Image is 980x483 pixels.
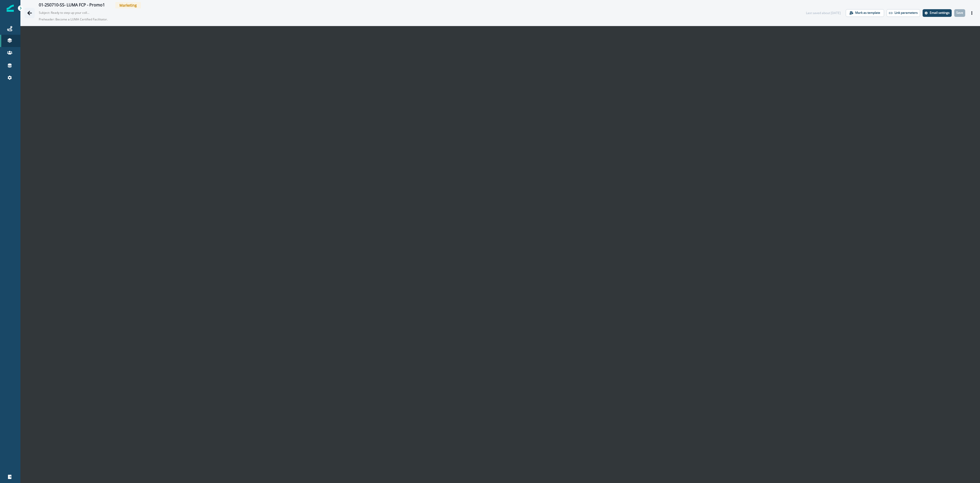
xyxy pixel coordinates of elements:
[895,11,918,15] p: Link parameters
[956,11,963,15] p: Save
[968,9,976,17] button: Actions
[855,11,880,15] p: Mark as template
[39,8,90,15] p: Subject: Ready to step up your collaborative work sessions?
[846,9,884,17] button: Mark as template
[887,9,920,17] button: Link parameters
[7,5,14,12] img: Inflection
[115,2,141,8] span: Marketing
[24,8,35,18] button: Go back
[39,3,105,8] div: 01-250710-SS- LUMA FCP - Promo1
[930,11,950,15] p: Email settings
[954,9,965,17] button: Save
[39,15,166,24] p: Preheader: Become a LUMA Certified Facilitator.
[806,11,841,15] div: Last saved about [DATE]
[923,9,952,17] button: Settings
